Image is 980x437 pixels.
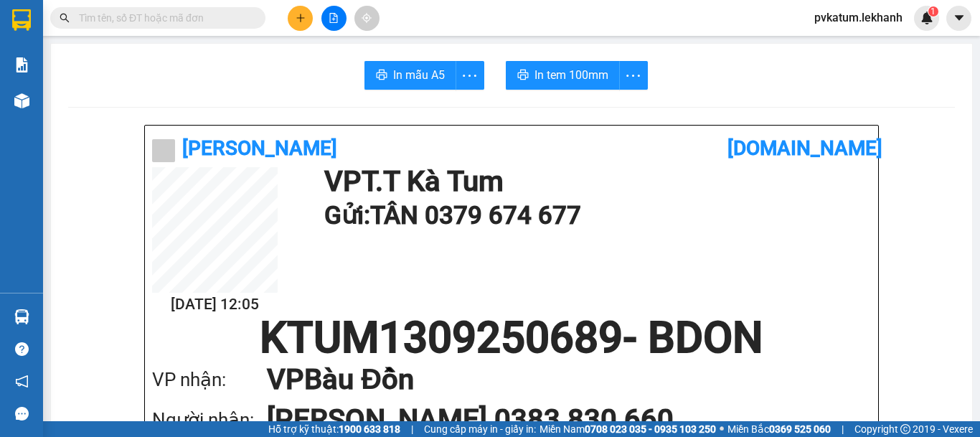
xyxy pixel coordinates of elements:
span: caret-down [953,11,966,24]
span: printer [376,69,387,83]
img: solution-icon [14,57,29,72]
span: more [620,67,647,85]
strong: 0708 023 035 - 0935 103 250 [585,423,716,435]
span: pvkatum.lekhanh [803,9,914,27]
strong: 0369 525 060 [769,423,831,435]
span: In tem 100mm [534,66,608,84]
button: file-add [321,6,347,31]
span: message [15,407,29,420]
span: plus [296,13,306,23]
button: more [619,61,648,90]
button: plus [288,6,313,31]
sup: 1 [928,6,938,17]
img: warehouse-icon [14,93,29,108]
span: 1 [930,6,936,17]
div: VP nhận: [152,365,267,395]
button: printerIn tem 100mm [506,61,620,90]
span: copyright [900,424,910,434]
img: icon-new-feature [920,11,933,24]
strong: 1900 633 818 [339,423,400,435]
h1: VP T.T Kà Tum [324,167,864,196]
span: | [842,421,844,437]
h1: KTUM1309250689 - BDON [152,316,871,360]
button: caret-down [946,6,971,31]
span: printer [517,69,529,83]
span: In mẫu A5 [393,66,445,84]
img: logo-vxr [12,9,31,31]
span: Hỗ trợ kỹ thuật: [268,421,400,437]
span: notification [15,375,29,388]
span: question-circle [15,342,29,356]
span: | [411,421,413,437]
button: printerIn mẫu A5 [364,61,456,90]
button: more [456,61,484,90]
h1: VP Bàu Đồn [267,360,842,400]
span: search [60,13,70,23]
b: [PERSON_NAME] [182,136,337,160]
h2: [DATE] 12:05 [152,293,278,316]
img: warehouse-icon [14,309,29,324]
div: Người nhận: [152,405,267,435]
input: Tìm tên, số ĐT hoặc mã đơn [79,10,248,26]
span: Cung cấp máy in - giấy in: [424,421,536,437]
span: ⚪️ [720,426,724,432]
button: aim [354,6,380,31]
h1: Gửi: TÂN 0379 674 677 [324,196,864,235]
b: [DOMAIN_NAME] [727,136,882,160]
span: Miền Nam [540,421,716,437]
span: aim [362,13,372,23]
span: Miền Bắc [727,421,831,437]
span: file-add [329,13,339,23]
span: more [456,67,484,85]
